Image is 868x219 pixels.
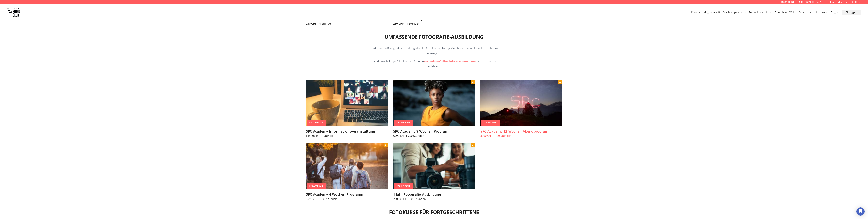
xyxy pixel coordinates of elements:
[691,11,701,14] a: Kurse
[393,80,475,138] a: SPC Academy 8-Wochen-ProgrammSPC AkademieSPC Academy 8-Wochen-Programm6990 CHF | 200 Stunden
[393,21,475,26] p: 250 CHF | 4 Stunden
[306,129,388,134] h3: SPC Academy Informationsveranstaltung
[424,60,477,63] a: kostenlose Online-Informationssitzung
[306,143,388,201] a: SPC Academy 4-Wochen-ProgrammSPC AkademieSPC Academy 4-Wochen-Programm3990 CHF | 100 Stunden
[393,192,475,197] h3: 1 Jahr Fotografie-Ausbildung
[813,10,830,15] button: Über uns
[393,129,475,134] h3: SPC Academy 8-Wochen-Programm
[306,80,388,126] img: SPC Academy Informationsveranstaltung
[788,10,813,15] button: Weitere Services
[385,34,484,40] h2: Umfassende Fotografie-Ausbildung
[393,143,475,201] a: 1 Jahr Fotografie-AusbildungSPC Akademie1 Jahr Fotografie-Ausbildung29000 CHF | 600 Stunden
[7,5,20,19] img: Swiss photo club
[480,80,562,126] img: SPC Academy 12-Wochen-Abendprogramm
[480,80,562,138] a: SPC Academy 12-Wochen-AbendprogrammSPC AkademieSPC Academy 12-Wochen-Abendprogramm3990 CHF | 100 ...
[394,120,413,126] div: SPC Akademie
[394,183,413,189] div: SPC Akademie
[369,46,499,56] p: Umfassende Fotografieausbildung, die alle Aspekte der Fotografie abdeckt, von einem Monat bis zu ...
[480,129,562,134] h3: SPC Academy 12-Wochen-Abendprogramm
[306,197,388,201] p: 3990 CHF | 100 Stunden
[306,192,388,197] h3: SPC Academy 4-Wochen-Programm
[842,10,861,15] button: Einloggen
[306,143,388,189] img: SPC Academy 4-Wochen-Programm
[393,134,475,138] p: 6990 CHF | 200 Stunden
[306,80,388,138] a: SPC Academy InformationsveranstaltungSPC AkademieSPC Academy Informationsveranstaltungkostenlos |...
[781,1,794,3] a: 058 51 00 270
[307,120,326,126] div: SPC Akademie
[831,11,839,14] a: Blog
[307,183,326,189] div: SPC Akademie
[306,21,388,26] p: 250 CHF | 4 Stunden
[789,11,812,14] a: Weitere Services
[481,120,500,126] div: SPC Akademie
[393,143,475,189] img: 1 Jahr Fotografie-Ausbildung
[389,209,479,215] h2: Fotokurse für Fortgeschrittene
[704,11,720,14] a: Mitgliedschaft
[306,134,388,138] p: kostenlos | 1 Stunde
[814,11,828,14] a: Über uns
[775,11,787,14] a: Fotoreisen
[721,10,748,15] button: Geschenkgutscheine
[723,11,746,14] a: Geschenkgutscheine
[690,10,702,15] button: Kurse
[480,134,562,138] p: 3990 CHF | 100 Stunden
[369,59,499,69] p: Hast du noch Fragen? Melde dich für eine an, um mehr zu erfahren.
[393,197,475,201] p: 29000 CHF | 600 Stunden
[393,80,475,126] img: SPC Academy 8-Wochen-Programm
[749,11,772,14] a: Fotowettbewerbe
[773,10,788,15] button: Fotoreisen
[856,207,865,216] div: Open Intercom Messenger
[748,10,773,15] button: Fotowettbewerbe
[702,10,721,15] button: Mitgliedschaft
[830,10,840,15] button: Blog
